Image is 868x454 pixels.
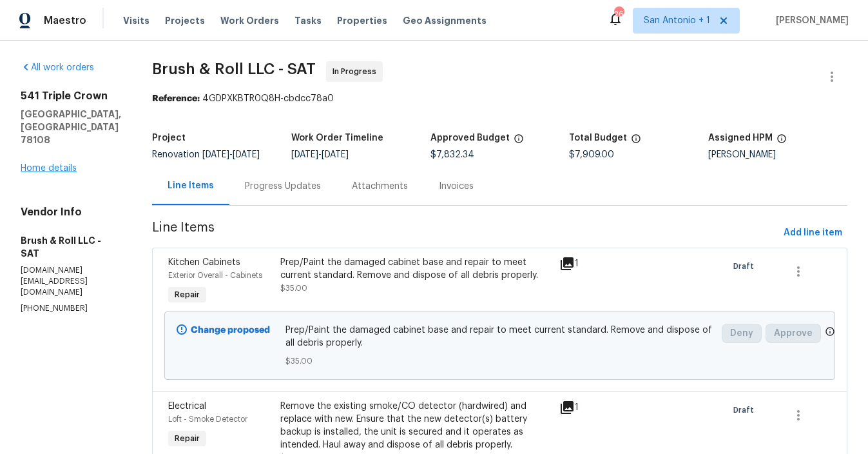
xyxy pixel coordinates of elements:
[21,90,121,103] h2: 541 Triple Crown
[708,150,847,159] div: [PERSON_NAME]
[21,206,121,219] h4: Vendor Info
[44,14,86,27] span: Maestro
[559,256,608,271] div: 1
[21,303,121,314] p: [PHONE_NUMBER]
[294,16,322,25] span: Tasks
[722,324,762,343] button: Deny
[778,221,847,245] button: Add line item
[220,14,279,27] span: Work Orders
[202,150,229,159] span: [DATE]
[191,326,270,335] b: Change proposed
[430,133,510,143] h5: Approved Budget
[168,402,206,411] span: Electrical
[21,164,77,173] a: Home details
[514,133,524,150] span: The total cost of line items that have been approved by both Opendoor and the Trade Partner. This...
[333,65,381,78] span: In Progress
[285,355,714,368] span: $35.00
[152,94,200,103] b: Reference:
[165,14,205,27] span: Projects
[631,133,641,150] span: The total cost of line items that have been proposed by Opendoor. This sum includes line items th...
[352,180,408,193] div: Attachments
[152,221,778,245] span: Line Items
[21,234,121,260] h5: Brush & Roll LLC - SAT
[152,133,186,143] h5: Project
[21,265,121,298] p: [DOMAIN_NAME][EMAIL_ADDRESS][DOMAIN_NAME]
[21,108,121,146] h5: [GEOGRAPHIC_DATA], [GEOGRAPHIC_DATA] 78108
[168,258,240,267] span: Kitchen Cabinets
[280,400,552,451] div: Remove the existing smoke/CO detector (hardwired) and replace with new. Ensure that the new detec...
[559,400,608,415] div: 1
[430,150,474,159] span: $7,832.34
[569,133,627,143] h5: Total Budget
[403,14,487,27] span: Geo Assignments
[152,150,260,159] span: Renovation
[733,404,759,417] span: Draft
[168,271,262,279] span: Exterior Overall - Cabinets
[825,326,835,340] span: Only a market manager or an area construction manager can approve
[280,284,307,292] span: $35.00
[766,324,821,343] button: Approve
[168,179,214,192] div: Line Items
[291,133,383,143] h5: Work Order Timeline
[169,288,205,301] span: Repair
[169,432,205,445] span: Repair
[168,415,247,423] span: Loft - Smoke Detector
[152,92,847,105] div: 4GDPXKBTR0Q8H-cbdcc78a0
[771,14,849,27] span: [PERSON_NAME]
[21,63,94,72] a: All work orders
[439,180,474,193] div: Invoices
[123,14,149,27] span: Visits
[733,260,759,273] span: Draft
[322,150,349,159] span: [DATE]
[644,14,710,27] span: San Antonio + 1
[280,256,552,282] div: Prep/Paint the damaged cabinet base and repair to meet current standard. Remove and dispose of al...
[776,133,787,150] span: The hpm assigned to this work order.
[614,8,623,21] div: 26
[202,150,260,159] span: -
[291,150,318,159] span: [DATE]
[569,150,614,159] span: $7,909.00
[708,133,773,143] h5: Assigned HPM
[233,150,260,159] span: [DATE]
[152,61,316,77] span: Brush & Roll LLC - SAT
[285,324,714,350] span: Prep/Paint the damaged cabinet base and repair to meet current standard. Remove and dispose of al...
[784,225,842,241] span: Add line item
[291,150,349,159] span: -
[337,14,387,27] span: Properties
[245,180,321,193] div: Progress Updates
